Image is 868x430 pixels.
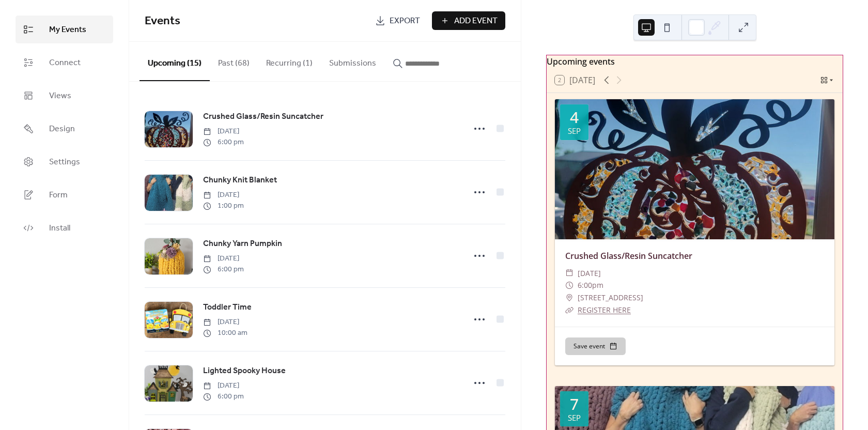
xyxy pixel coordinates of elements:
span: Design [49,123,75,135]
div: ​ [565,279,574,291]
button: Submissions [321,42,384,80]
span: My Events [49,24,86,36]
span: 6:00 pm [203,137,244,148]
a: Form [16,181,113,209]
span: Chunky Knit Blanket [203,174,277,187]
a: Crushed Glass/Resin Suncatcher [203,110,323,124]
button: Upcoming (15) [139,42,210,81]
span: 6:00 pm [203,391,244,402]
span: [DATE] [203,253,244,264]
div: Upcoming events [547,55,843,68]
span: Lighted Spooky House [203,365,286,377]
span: [DATE] [203,126,244,137]
span: 10:00 am [203,328,247,339]
button: Add Event [432,11,505,30]
a: Toddler Time [203,301,252,314]
span: 6:00pm [578,279,603,291]
a: Chunky Knit Blanket [203,174,277,187]
span: Crushed Glass/Resin Suncatcher [203,111,323,123]
span: Install [49,222,70,235]
div: ​ [565,267,574,280]
a: Chunky Yarn Pumpkin [203,237,282,251]
span: [DATE] [203,380,244,391]
div: ​ [565,291,574,304]
span: 6:00 pm [203,264,244,275]
span: Form [49,189,68,202]
a: Crushed Glass/Resin Suncatcher [565,250,692,262]
span: [DATE] [203,190,244,201]
span: Chunky Yarn Pumpkin [203,238,282,250]
div: ​ [565,304,574,316]
span: Connect [49,57,81,69]
button: Past (68) [210,42,258,80]
a: Install [16,214,113,242]
span: [STREET_ADDRESS] [578,291,643,304]
a: Lighted Spooky House [203,364,286,378]
a: REGISTER HERE [578,305,631,315]
a: Connect [16,49,113,76]
span: [DATE] [578,267,601,280]
span: Add Event [454,15,498,27]
a: Design [16,115,113,143]
span: Settings [49,156,80,168]
span: [DATE] [203,317,247,328]
a: Views [16,82,113,110]
div: Sep [568,127,581,135]
button: Save event [565,337,626,355]
span: Export [390,15,420,27]
span: Events [145,10,180,33]
div: 4 [570,110,579,125]
span: Views [49,90,71,102]
span: Toddler Time [203,301,252,314]
div: 7 [570,396,579,412]
a: Settings [16,148,113,176]
a: Export [367,11,428,30]
div: Sep [568,414,581,422]
span: 1:00 pm [203,201,244,211]
button: Recurring (1) [258,42,321,80]
a: My Events [16,16,113,43]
